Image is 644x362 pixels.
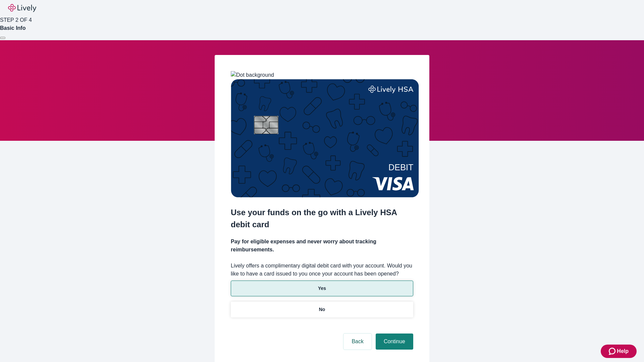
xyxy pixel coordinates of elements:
[318,285,326,292] p: Yes
[609,347,617,355] svg: Zendesk support icon
[8,4,36,12] img: Lively
[231,281,413,296] button: Yes
[231,262,413,278] label: Lively offers a complimentary digital debit card with your account. Would you like to have a card...
[601,345,637,358] button: Zendesk support iconHelp
[319,306,325,313] p: No
[617,347,629,355] span: Help
[231,71,274,79] img: Dot background
[231,238,413,254] h4: Pay for eligible expenses and never worry about tracking reimbursements.
[231,206,413,231] h2: Use your funds on the go with a Lively HSA debit card
[231,79,419,197] img: Debit card
[343,334,372,350] button: Back
[376,334,413,350] button: Continue
[231,302,413,317] button: No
